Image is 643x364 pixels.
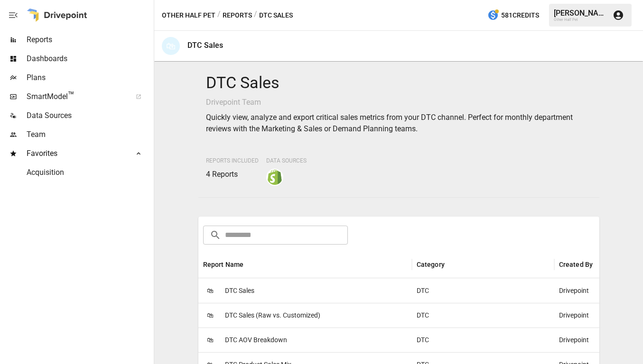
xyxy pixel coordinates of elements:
span: Dashboards [27,53,152,64]
div: Other Half Pet [554,18,607,22]
span: Acquisition [27,167,152,178]
button: Other Half Pet [162,9,215,21]
span: 581 Credits [501,9,539,21]
p: 4 Reports [206,169,259,180]
span: 🛍 [203,333,217,347]
div: DTC [412,278,554,303]
button: 581Credits [484,7,543,24]
span: Plans [27,72,152,83]
span: Reports [27,34,152,45]
span: Reports Included [206,157,259,164]
span: 🛍 [203,308,217,322]
span: Favorites [27,148,125,159]
img: shopify [267,170,282,185]
p: Quickly view, analyze and export critical sales metrics from your DTC channel. Perfect for monthl... [206,112,592,135]
span: Data Sources [266,157,307,164]
h4: DTC Sales [206,73,592,93]
span: Team [27,129,152,140]
span: Data Sources [27,110,152,121]
span: SmartModel [27,91,125,102]
div: 🛍 [162,37,180,55]
div: DTC Sales [187,41,223,50]
button: Reports [223,9,252,21]
span: 🛍 [203,283,217,298]
div: / [217,9,221,21]
div: [PERSON_NAME] [554,9,607,18]
span: ™ [68,90,75,101]
p: Drivepoint Team [206,97,592,108]
div: DTC [412,303,554,328]
div: Created By [559,261,593,268]
span: DTC Sales [225,279,254,303]
div: Category [417,261,445,268]
span: DTC AOV Breakdown [225,328,287,352]
div: / [254,9,257,21]
div: Report Name [203,261,244,268]
span: DTC Sales (Raw vs. Customized) [225,303,320,328]
div: DTC [412,328,554,352]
